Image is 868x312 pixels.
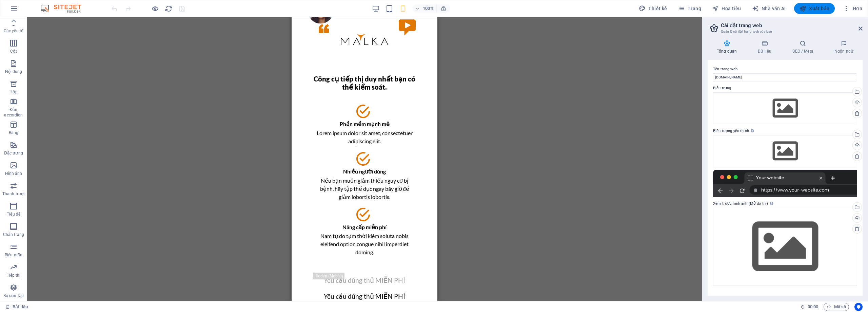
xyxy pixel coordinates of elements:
font: Hình ảnh [5,171,22,176]
font: Thanh trượt [2,191,25,196]
font: Biểu tượng yêu thích [713,129,749,133]
button: Xuất bản [794,3,835,14]
button: Trang [675,3,704,14]
font: Chân trang [3,232,24,237]
div: Design (Ctrl+Alt+Y) [636,3,670,14]
font: SEO / Meta [792,49,813,54]
button: Hơn [840,3,865,14]
font: 00:00 [808,304,818,309]
button: Thiết kế [636,3,670,14]
font: Quản lý cài đặt trang web của bạn [721,30,772,33]
img: Logo biên tập viên [39,4,90,13]
font: Hộp [9,90,17,94]
h6: Thời gian phiên họp [801,303,818,311]
font: Nội dung [5,69,22,74]
font: Hoa tiêu [722,6,741,11]
button: Nhà văn AI [749,3,789,14]
a: Click to cancel selection. Double-click to open Pages [5,303,28,311]
font: Tiêu đề [7,212,20,217]
font: Tên trang web [713,67,737,71]
font: Đàn accordion [4,107,23,117]
font: Ngôn ngữ [834,49,853,54]
button: tải lại [164,4,173,13]
font: Tổng quan [717,49,737,54]
font: Bộ sưu tập [3,293,24,298]
font: Nhà văn AI [762,6,786,11]
div: Chọn tệp từ trình quản lý tệp, ảnh lưu trữ hoặc tải tệp lên [713,135,857,167]
font: Cài đặt trang web [721,22,762,29]
font: Tiếp thị [7,273,21,278]
font: Xem trước hình ảnh (Mở đồ thị) [713,201,768,206]
div: Chọn tệp từ trình quản lý tệp, ảnh lưu trữ hoặc tải tệp lên [713,92,857,124]
font: Bảng [9,130,18,135]
font: Mã số [834,304,846,309]
button: 100% [413,4,437,13]
font: Bắt đầu [13,304,28,309]
button: Người dùng trung tâm [854,303,863,311]
button: Hoa tiêu [709,3,744,14]
i: Khi thay đổi kích thước, tự động điều chỉnh mức thu phóng để phù hợp với thiết bị đã chọn. [440,5,447,12]
font: Các yếu tố [4,29,23,33]
font: Thiết kế [648,6,667,11]
font: 100% [423,6,433,11]
input: Tên... [713,73,857,81]
font: Biểu trưng [713,86,731,90]
i: Tải lại trang [165,5,173,13]
font: Đặc trưng [4,151,23,155]
font: Biểu mẫu [5,253,22,257]
font: Trang [688,6,701,11]
div: Chọn tệp từ trình quản lý tệp, ảnh lưu trữ hoặc tải tệp lên [713,208,857,286]
font: Cột [10,49,17,54]
font: Xuất bản [809,6,829,11]
button: Mã số [824,303,849,311]
font: Hơn [853,6,862,11]
font: Dữ liệu [758,49,771,54]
